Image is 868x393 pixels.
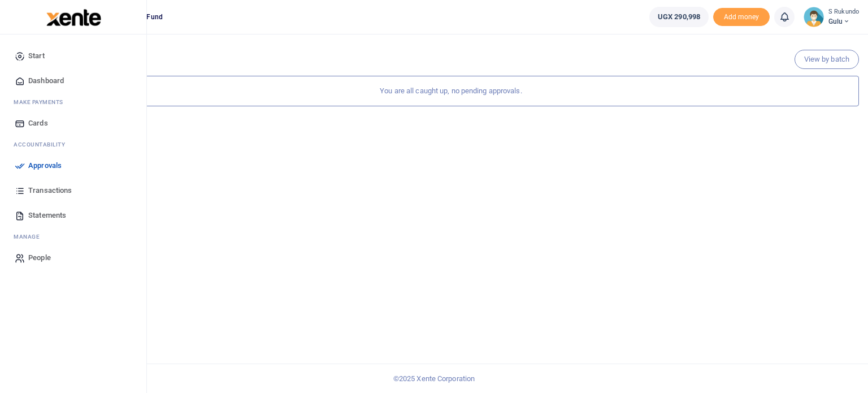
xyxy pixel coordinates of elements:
span: Statements [28,210,66,221]
span: Dashboard [28,75,64,87]
a: View by batch [795,50,859,69]
li: M [9,228,137,245]
li: Ac [9,136,137,153]
a: UGX 290,998 [649,7,709,27]
span: ake Payments [19,98,63,106]
img: logo-large [46,9,101,26]
span: UGX 290,998 [658,11,700,23]
a: Transactions [9,178,137,203]
a: Statements [9,203,137,228]
small: S Rukundo [828,7,859,17]
a: Approvals [9,153,137,178]
span: People [28,252,51,264]
span: Approvals [28,160,62,171]
span: Transactions [28,185,72,196]
span: Cards [28,118,48,129]
span: Gulu [828,16,859,27]
a: Dashboard [9,68,137,93]
a: Cards [9,111,137,136]
a: People [9,245,137,270]
li: Toup your wallet [713,8,770,27]
span: countability [22,140,65,149]
a: Start [9,44,137,68]
h4: Pending your approval [43,49,859,61]
a: logo-small logo-large logo-large [45,12,101,21]
span: Add money [713,8,770,27]
a: Add money [713,12,770,20]
a: profile-user S Rukundo Gulu [804,7,859,27]
span: anage [19,232,40,241]
div: You are all caught up, no pending approvals. [43,76,859,106]
img: profile-user [804,7,824,27]
span: Start [28,50,45,62]
li: M [9,93,137,111]
li: Wallet ballance [645,7,713,27]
